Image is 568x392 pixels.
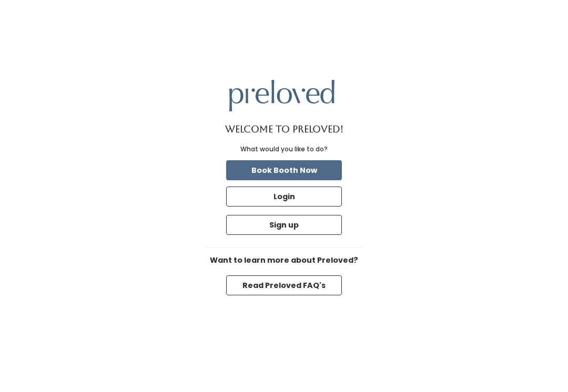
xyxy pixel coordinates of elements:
img: preloved logo [229,80,334,111]
a: Sign up [224,213,344,237]
h6: Want to learn more about Preloved? [205,256,363,265]
button: Read Preloved FAQ's [226,275,342,295]
button: Login [226,187,342,207]
button: Book Booth Now [226,160,342,180]
button: Sign up [226,215,342,235]
div: What would you like to do? [240,145,328,154]
a: Login [224,184,344,209]
h1: Welcome to Preloved! [225,124,343,135]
